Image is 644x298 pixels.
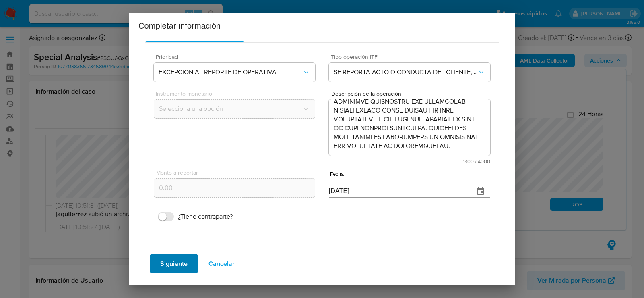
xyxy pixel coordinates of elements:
[329,172,344,177] label: Fecha
[159,68,302,76] span: EXCEPCION AL REPORTE DE OPERATIVA
[159,105,302,113] span: Selecciona una opción
[208,255,235,273] span: Cancelar
[156,170,318,176] span: Monto a reportar
[331,159,490,164] span: Máximo 4000 caracteres
[154,63,315,82] button: EXCEPCION AL REPORTE DE OPERATIVA
[138,19,506,32] h2: Completar información
[198,254,245,273] button: Cancelar
[329,99,490,156] textarea: /LOREMIPSUMDO SIT AMETCON A ELITSED DOEIUSM TEMPOR INCIDIDUN UT LABOREETDOL MAGNAALIQUAEN A MI VE...
[156,54,317,60] span: Prioridad
[334,68,477,76] span: SE REPORTA ACTO O CONDUCTA DEL CLIENTE, NO EXISTE OPERACION RELACIONADA A REPORTAR
[160,255,188,273] span: Siguiente
[331,54,492,60] span: Tipo operación ITF
[156,91,317,96] span: Instrumento monetario
[329,63,490,82] button: SE REPORTA ACTO O CONDUCTA DEL CLIENTE, NO EXISTE OPERACION RELACIONADA A REPORTAR
[154,99,315,119] button: Selecciona una opción
[158,212,174,221] input: ¿Tiene contraparte?
[331,91,493,97] span: Descripción de la operación
[150,254,198,273] button: Siguiente
[178,213,233,221] span: ¿Tiene contraparte?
